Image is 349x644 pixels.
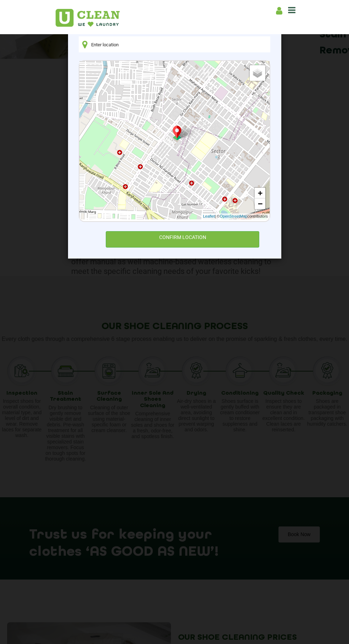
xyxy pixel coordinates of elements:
div: CONFIRM LOCATION [106,231,259,247]
a: Leaflet [203,213,215,219]
a: Layers [250,65,265,81]
a: OpenStreetMap [220,213,248,219]
div: | © contributors [201,213,270,219]
img: UClean Laundry and Dry Cleaning [56,9,120,27]
a: Zoom in [255,188,265,198]
a: Zoom out [255,198,265,209]
input: Enter location [79,36,270,52]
